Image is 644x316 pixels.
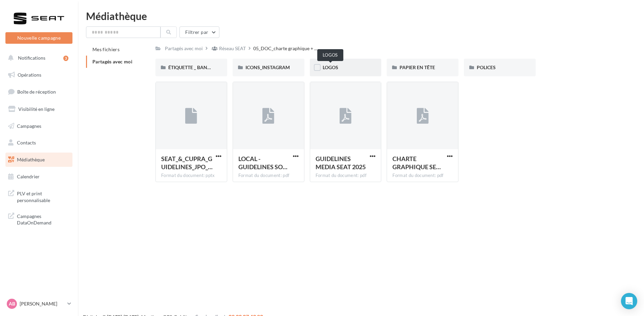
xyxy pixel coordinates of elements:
[161,173,221,179] div: Format du document: pptx
[63,56,68,61] div: 3
[20,300,65,307] p: [PERSON_NAME]
[4,153,74,167] a: Médiathèque
[392,173,453,179] div: Format du document: pdf
[4,136,74,150] a: Contacts
[18,72,41,78] span: Opérations
[86,11,636,21] div: Médiathèque
[316,155,366,171] span: GUIDELINES MEDIA SEAT 2025
[4,84,74,99] a: Boîte de réception
[4,170,74,184] a: Calendrier
[253,45,317,52] span: 05_DOC_charte graphique + ...
[179,26,219,38] button: Filtrer par
[5,32,72,44] button: Nouvelle campagne
[5,297,72,310] a: AB [PERSON_NAME]
[4,51,71,65] button: Notifications 3
[4,209,74,229] a: Campagnes DataOnDemand
[17,140,36,145] span: Contacts
[17,157,45,162] span: Médiathèque
[238,155,287,171] span: LOCAL - GUIDELINES SOCIAL MEDIA SEAT 2025
[92,46,120,52] span: Mes fichiers
[168,64,220,70] span: ÉTIQUETTE _ BANDEAU
[4,68,74,82] a: Opérations
[323,64,338,70] span: LOGOS
[4,119,74,133] a: Campagnes
[17,212,70,226] span: Campagnes DataOnDemand
[17,123,41,129] span: Campagnes
[17,189,70,203] span: PLV et print personnalisable
[161,155,213,171] span: SEAT_&_CUPRA_GUIDELINES_JPO_2025
[92,59,132,64] span: Partagés avec moi
[165,45,203,52] div: Partagés avec moi
[245,64,290,70] span: ICONS_INSTAGRAM
[317,49,343,61] div: LOGOS
[4,186,74,206] a: PLV et print personnalisable
[9,300,15,307] span: AB
[17,89,56,95] span: Boîte de réception
[17,174,40,179] span: Calendrier
[400,64,435,70] span: PAPIER EN TÊTE
[219,45,246,52] div: Réseau SEAT
[238,173,299,179] div: Format du document: pdf
[316,173,376,179] div: Format du document: pdf
[392,155,441,171] span: CHARTE GRAPHIQUE SEAT 2025
[18,106,55,112] span: Visibilité en ligne
[18,55,45,61] span: Notifications
[4,102,74,116] a: Visibilité en ligne
[621,293,637,309] div: Open Intercom Messenger
[477,64,496,70] span: POLICES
